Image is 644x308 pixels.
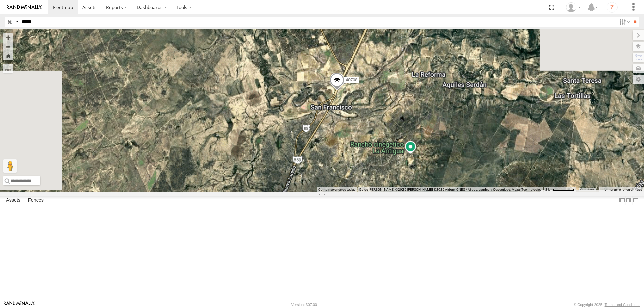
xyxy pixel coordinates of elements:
a: Visit our Website [4,301,35,308]
div: © Copyright 2025 - [574,303,640,307]
label: Hide Summary Table [632,196,639,205]
a: Terms and Conditions [605,303,640,307]
img: rand-logo.svg [7,5,42,10]
label: Dock Summary Table to the Right [625,196,632,205]
button: Escala del mapa: 2 km por 59 píxeles [543,187,576,192]
span: 40708 [346,77,357,82]
label: Search Filter Options [616,17,631,27]
a: Condiciones (se abre en una nueva pestaña) [580,188,594,191]
label: Measure [3,64,13,73]
button: Zoom Home [3,51,13,60]
label: Fences [24,196,47,205]
button: Zoom in [3,33,13,42]
label: Search Query [14,17,19,27]
span: Datos [PERSON_NAME] ©2025 [PERSON_NAME] ©2025 Airbus, CNES / Airbus, Landsat / Copernicus, Maxar ... [359,188,541,191]
label: Map Settings [633,75,644,84]
span: 2 km [545,188,553,191]
i: ? [607,2,618,13]
button: Zoom out [3,42,13,51]
div: Juan Lopez [563,2,583,12]
button: Arrastra el hombrecito naranja al mapa para abrir Street View [3,159,17,173]
label: Assets [3,196,24,205]
button: Combinaciones de teclas [318,187,355,192]
label: Dock Summary Table to the Left [619,196,625,205]
div: Version: 307.00 [291,303,317,307]
a: Informar un error en el mapa [601,188,642,191]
